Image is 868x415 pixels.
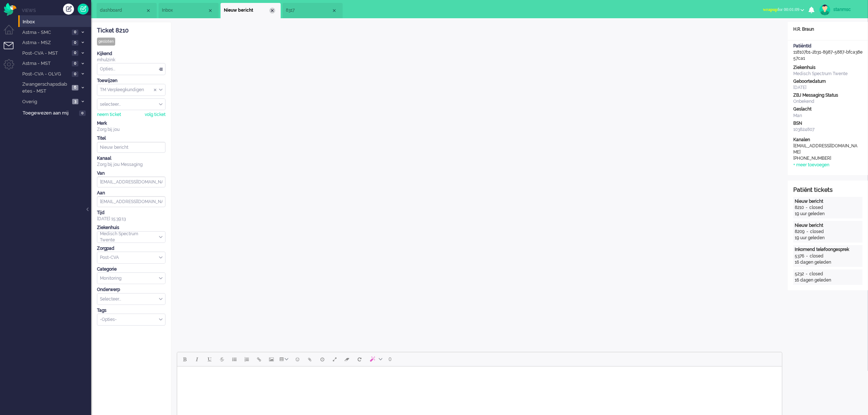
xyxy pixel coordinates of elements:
[21,29,70,36] span: Astma - SMC
[328,353,341,365] button: Fullscreen
[23,110,77,117] span: Toegewezen aan mij
[795,211,861,217] div: 19 uur geleden
[389,356,392,362] span: 0
[793,78,863,85] div: Geboortedatum
[804,271,809,277] div: -
[21,18,91,26] a: Inbox
[366,353,385,365] button: AI
[793,65,863,71] div: Ziekenhuis
[788,43,868,62] div: 118107b1-2b31-8987-5887-bfca38e57ca1
[179,353,191,365] button: Bold
[78,4,89,15] a: Quick Ticket
[72,50,78,56] span: 0
[805,229,810,235] div: -
[759,2,809,18] li: wrapupfor 00:01:09
[21,81,70,94] span: Zwangerschapsdiabetes - MST
[162,7,207,13] span: Inbox
[278,353,291,365] button: Table
[145,112,166,118] div: volg ticket
[23,19,91,26] span: Inbox
[72,61,78,66] span: 0
[21,60,70,67] span: Astma - MST
[72,99,78,104] span: 3
[72,85,78,90] span: 6
[283,3,343,18] li: 8317
[97,266,166,272] div: Categorie
[203,353,216,365] button: Underline
[316,353,328,365] button: Delay message
[97,210,166,216] div: Tijd
[341,353,353,365] button: Clear formatting
[820,4,830,15] img: avatar
[97,155,166,162] div: Kanaal
[286,7,331,13] span: 8317
[221,3,281,18] li: 8210
[100,7,145,13] span: dashboard
[97,170,166,177] div: Van
[793,120,863,127] div: BSN
[145,8,151,13] div: Close tab
[291,353,304,365] button: Emoticons
[97,120,166,127] div: Merk
[793,113,863,119] div: Man
[97,314,166,326] div: Select Tags
[353,353,366,365] button: Reset content
[385,353,395,365] button: 0
[97,3,157,18] li: Dashboard
[97,38,115,46] div: gesloten
[4,3,16,16] img: flow_omnibird.svg
[97,127,166,133] div: Zorg bij jou
[793,137,863,143] div: Kanalen
[331,8,337,13] div: Close tab
[795,253,804,259] div: 5376
[97,210,166,222] div: [DATE] 15:39:13
[21,109,91,117] a: Toegewezen aan mij 0
[793,127,863,133] div: 103824807
[793,98,863,105] div: Onbekend
[795,277,861,283] div: 16 dagen geleden
[79,110,86,116] span: 0
[833,6,861,13] div: stanmsc
[763,7,799,12] span: for 00:01:09
[809,205,823,211] div: closed
[810,229,824,235] div: closed
[241,353,253,365] button: Numbered list
[793,85,863,91] div: [DATE]
[810,253,824,259] div: closed
[224,7,269,13] span: Nieuw bericht
[4,59,20,75] li: Admin menu
[63,4,74,15] div: Creëer ticket
[795,271,804,277] div: 5232
[207,8,213,13] div: Close tab
[804,253,810,259] div: -
[793,71,863,77] div: Medisch Spectrum Twente
[97,225,166,231] div: Ziekenhuis
[793,106,863,112] div: Geslacht
[97,162,166,168] div: Zorg bij jou Messaging
[795,222,861,229] div: Nieuw bericht
[228,353,241,365] button: Bullet list
[253,353,265,365] button: Insert/edit link
[191,353,203,365] button: Italic
[216,353,228,365] button: Strikethrough
[795,205,804,211] div: 8210
[22,7,91,13] li: Views
[97,27,166,35] div: Ticket 8210
[793,143,859,155] div: [EMAIL_ADDRESS][DOMAIN_NAME]
[304,353,316,365] button: Add attachment
[97,57,166,63] div: mhulzink
[4,5,16,10] a: Omnidesk
[818,4,861,15] a: stanmsc
[793,92,863,98] div: ZBJ Messaging Status
[97,51,166,57] div: Kijkend
[21,98,70,105] span: Overig
[97,190,166,196] div: Aan
[265,353,278,365] button: Insert/edit image
[788,26,868,32] div: H.R. Braun
[97,245,166,252] div: Zorgpad
[795,259,861,265] div: 16 dagen geleden
[97,98,166,110] div: Assign User
[97,135,166,141] div: Titel
[159,3,219,18] li: View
